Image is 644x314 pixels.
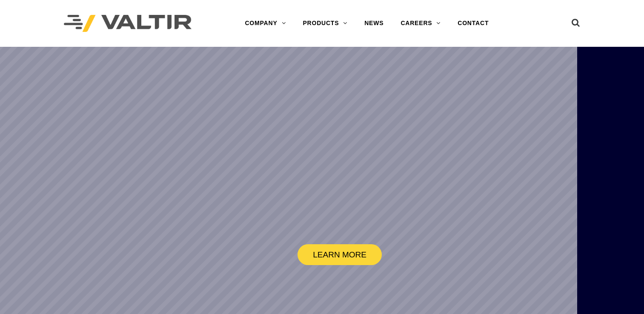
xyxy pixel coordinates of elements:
img: Valtir [64,15,192,32]
a: LEARN MORE [298,244,382,265]
a: CAREERS [392,15,449,32]
a: CONTACT [449,15,497,32]
a: PRODUCTS [294,15,356,32]
a: COMPANY [236,15,294,32]
a: NEWS [356,15,392,32]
